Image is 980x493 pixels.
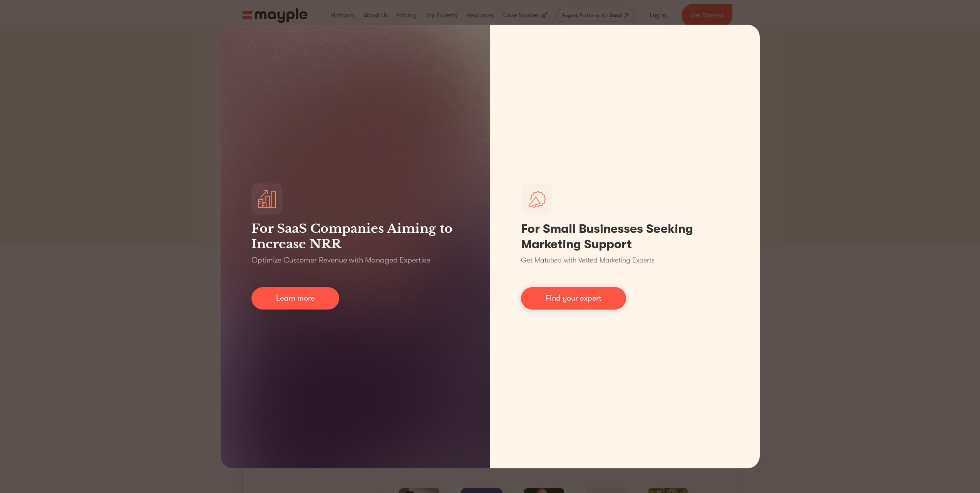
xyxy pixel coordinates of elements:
h1: For Small Businesses Seeking Marketing Support [521,221,729,252]
a: Find your expert [521,287,626,310]
p: Get Matched with Vetted Marketing Experts [521,255,655,266]
h3: For SaaS Companies Aiming to Increase NRR [251,221,459,252]
p: Optimize Customer Revenue with Managed Expertise [251,255,430,266]
a: Learn more [251,287,339,310]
